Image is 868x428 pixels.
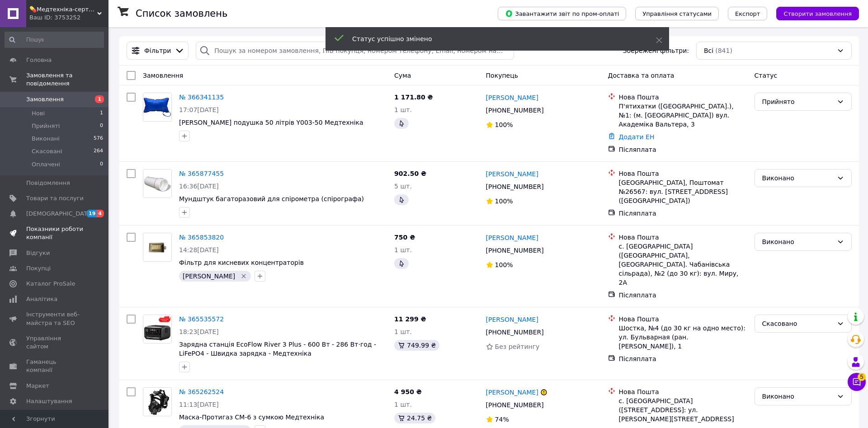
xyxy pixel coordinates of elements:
[486,169,538,179] a: [PERSON_NAME]
[26,95,64,103] span: Замовлення
[619,291,747,300] div: Післяплата
[619,387,747,396] div: Нова Пошта
[619,145,747,154] div: Післяплата
[179,119,363,126] a: [PERSON_NAME] подушка 50 літрів Y003-50 Медтехніка
[26,194,84,202] span: Товари та послуги
[32,147,62,155] span: Скасовані
[29,5,97,14] span: 💊Медтехніка-сертифіковане медичне обладнання💊
[619,93,747,102] div: Нова Пошта
[100,109,103,118] span: 1
[179,341,376,357] a: Зарядна станція EcoFlow River 3 Plus - 600 Вт - 286 Вт·год - LiFePO4 - Швидка зарядка - Медтехніка
[143,315,171,343] img: Фото товару
[848,373,866,391] button: Чат з покупцем5
[495,416,509,423] span: 74%
[783,10,852,17] span: Створити замовлення
[94,147,103,155] span: 264
[728,7,768,20] button: Експорт
[32,109,45,118] span: Нові
[394,328,412,335] span: 1 шт.
[179,106,219,113] span: 17:07[DATE]
[484,326,546,339] div: [PHONE_NUMBER]
[95,95,104,103] span: 1
[100,122,103,130] span: 0
[32,135,60,143] span: Виконані
[619,102,747,129] div: П'ятихатки ([GEOGRAPHIC_DATA].), №1: (м. [GEOGRAPHIC_DATA]) вул. Академіка Вальтера, 3
[495,198,513,205] span: 100%
[97,210,104,217] span: 4
[32,122,60,130] span: Прийняті
[26,382,49,390] span: Маркет
[486,315,538,324] a: [PERSON_NAME]
[26,334,84,351] span: Управління сайтом
[735,10,760,17] span: Експорт
[755,72,778,79] span: Статус
[179,328,219,335] span: 18:23[DATE]
[352,34,633,43] div: Статус успішно змінено
[179,246,219,254] span: 14:28[DATE]
[26,71,108,88] span: Замовлення та повідомлення
[26,264,51,273] span: Покупці
[715,47,732,54] span: (841)
[484,244,546,257] div: [PHONE_NUMBER]
[26,358,84,374] span: Гаманець компанії
[179,401,219,408] span: 11:13[DATE]
[776,7,859,20] button: Створити замовлення
[143,387,172,416] a: Фото товару
[762,237,833,247] div: Виконано
[143,93,171,121] img: Фото товару
[394,106,412,113] span: 1 шт.
[619,178,747,205] div: [GEOGRAPHIC_DATA], Поштомат №26567: вул. [STREET_ADDRESS] ([GEOGRAPHIC_DATA])
[179,414,324,421] a: Маска-Протигаз CM-6 з сумкою Медтехніка
[635,7,719,20] button: Управління статусами
[704,46,713,55] span: Всі
[86,210,97,217] span: 19
[619,209,747,218] div: Післяплата
[144,46,171,55] span: Фільтри
[762,97,833,107] div: Прийнято
[619,354,747,363] div: Післяплата
[484,399,546,411] div: [PHONE_NUMBER]
[26,225,84,241] span: Показники роботи компанії
[642,10,712,17] span: Управління статусами
[183,273,235,280] span: [PERSON_NAME]
[762,319,833,329] div: Скасовано
[179,195,364,202] a: Мундштук багаторазовий для спірометра (спірографа)
[136,8,227,19] h1: Список замовлень
[394,183,412,190] span: 5 шт.
[495,261,513,268] span: 100%
[394,315,426,323] span: 11 299 ₴
[608,72,675,79] span: Доставка та оплата
[619,396,747,423] div: с. [GEOGRAPHIC_DATA] ([STREET_ADDRESS]: ул. [PERSON_NAME][STREET_ADDRESS]
[619,169,747,178] div: Нова Пошта
[29,14,108,22] div: Ваш ID: 3753252
[26,397,72,405] span: Налаштування
[619,324,747,351] div: Шостка, №4 (до 30 кг на одно место): ул. Бульварная (ран. [PERSON_NAME]), 1
[179,315,224,323] a: № 365535572
[94,135,103,143] span: 576
[486,93,538,102] a: [PERSON_NAME]
[394,72,411,79] span: Cума
[143,233,172,262] a: Фото товару
[26,210,93,218] span: [DEMOGRAPHIC_DATA]
[179,388,224,395] a: № 365262524
[179,94,224,101] a: № 366341135
[394,94,433,101] span: 1 171.80 ₴
[498,7,626,20] button: Завантажити звіт по пром-оплаті
[143,72,183,79] span: Замовлення
[484,180,546,193] div: [PHONE_NUMBER]
[619,315,747,324] div: Нова Пошта
[767,9,859,17] a: Створити замовлення
[179,259,304,266] a: Фільтр для кисневих концентраторів
[495,343,540,350] span: Без рейтингу
[143,169,171,198] img: Фото товару
[26,179,70,187] span: Повідомлення
[394,388,422,395] span: 4 950 ₴
[505,9,619,18] span: Завантажити звіт по пром-оплаті
[100,160,103,169] span: 0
